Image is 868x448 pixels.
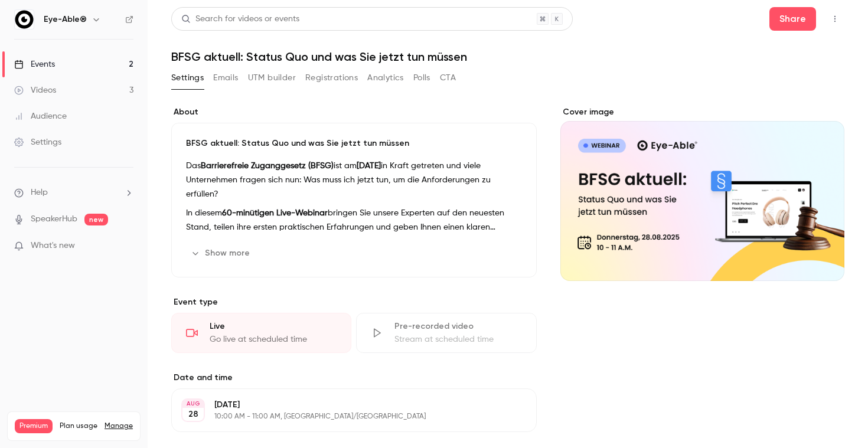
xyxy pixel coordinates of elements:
span: Plan usage [60,421,97,431]
p: 28 [188,408,198,420]
div: Search for videos or events [181,13,299,25]
strong: [DATE] [357,162,381,170]
div: Pre-recorded video [394,321,521,332]
span: Premium [15,419,53,433]
button: UTM builder [248,68,296,87]
h1: BFSG aktuell: Status Quo und was Sie jetzt tun müssen [171,50,844,64]
button: Polls [413,68,430,87]
p: BFSG aktuell: Status Quo und was Sie jetzt tun müssen [186,138,522,149]
button: Emails [213,68,238,87]
div: Go live at scheduled time [210,333,337,345]
span: new [84,214,108,225]
label: Cover image [560,106,844,118]
strong: Barrierefreie Zuganggesetz (BFSG) [201,162,334,170]
a: Manage [105,421,133,431]
div: Pre-recorded videoStream at scheduled time [356,313,536,353]
button: Settings [171,68,204,87]
a: SpeakerHub [31,213,77,225]
div: Audience [14,110,67,122]
div: LiveGo live at scheduled time [171,313,351,353]
p: In diesem bringen Sie unsere Experten auf den neuesten Stand, teilen ihre ersten praktischen Erfa... [186,206,522,234]
button: CTA [440,68,456,87]
div: Live [210,321,337,332]
span: Help [31,187,48,199]
section: Cover image [560,106,844,281]
div: Settings [14,136,61,148]
button: Show more [186,244,257,263]
div: Videos [14,84,56,96]
button: Registrations [305,68,358,87]
div: Events [14,58,55,70]
span: What's new [31,240,75,252]
iframe: Noticeable Trigger [119,241,133,251]
p: [DATE] [214,399,474,411]
p: Das ist am in Kraft getreten und viele Unternehmen fragen sich nun: Was muss ich jetzt tun, um di... [186,159,522,201]
li: help-dropdown-opener [14,187,133,199]
button: Share [769,7,816,31]
strong: 60-minütigen Live-Webinar [222,209,328,217]
button: Analytics [367,68,404,87]
p: 10:00 AM - 11:00 AM, [GEOGRAPHIC_DATA]/[GEOGRAPHIC_DATA] [214,412,474,421]
div: Stream at scheduled time [394,333,521,345]
label: Date and time [171,372,537,384]
img: Eye-Able® [15,10,34,29]
h6: Eye-Able® [44,14,87,25]
p: Event type [171,296,537,308]
div: AUG [182,400,204,408]
label: About [171,106,537,118]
